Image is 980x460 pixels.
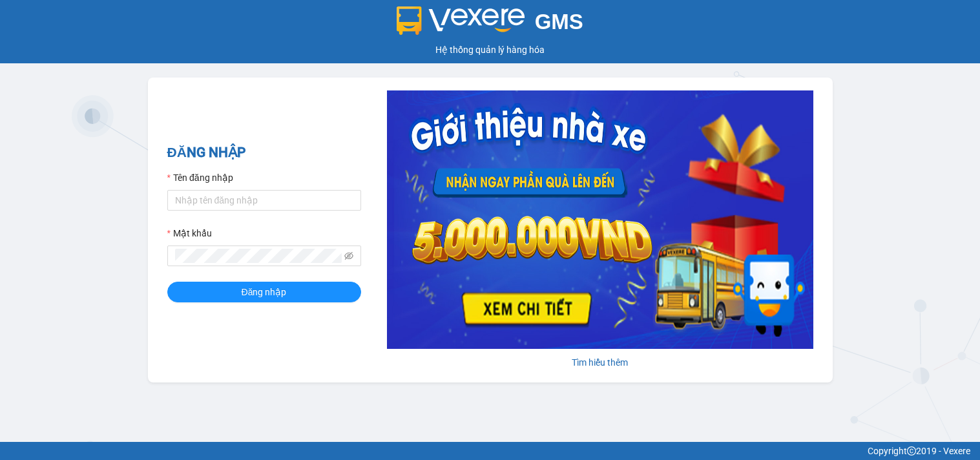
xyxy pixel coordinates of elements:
h2: ĐĂNG NHẬP [167,142,361,163]
span: Đăng nhập [242,285,287,299]
div: Tìm hiểu thêm [387,355,813,370]
a: GMS [397,19,583,30]
input: Tên đăng nhập [167,190,361,211]
img: logo 2 [397,6,525,35]
span: GMS [535,10,583,34]
input: Mật khẩu [175,249,342,263]
label: Tên đăng nhập [167,171,233,185]
span: eye-invisible [344,251,353,260]
div: Copyright 2019 - Vexere [10,444,970,458]
label: Mật khẩu [167,226,212,240]
button: Đăng nhập [167,282,361,302]
img: banner-0 [387,90,813,349]
span: copyright [907,446,916,455]
div: Hệ thống quản lý hàng hóa [3,43,977,57]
